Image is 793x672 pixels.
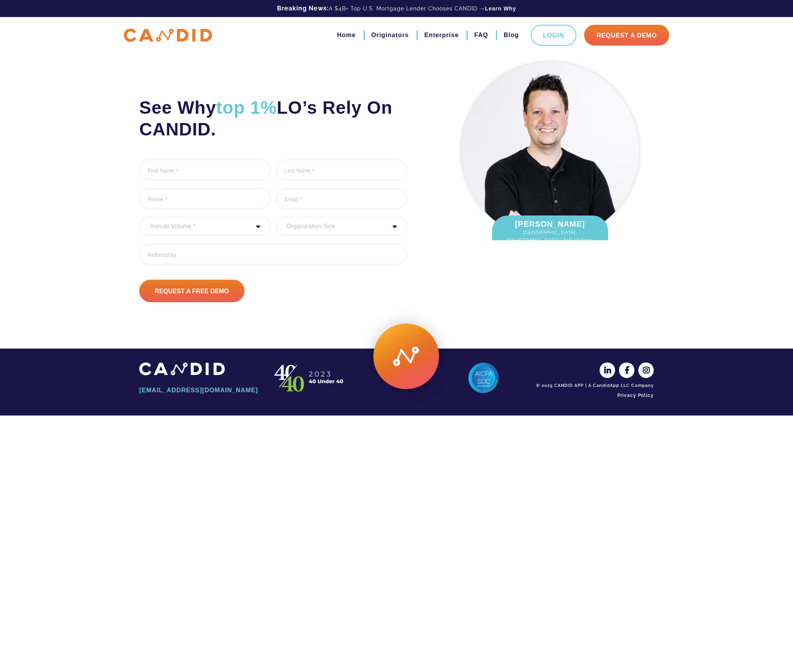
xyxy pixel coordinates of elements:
[139,384,259,397] a: [EMAIL_ADDRESS][DOMAIN_NAME]
[500,229,600,252] span: [GEOGRAPHIC_DATA], [GEOGRAPHIC_DATA] | $1B lifetime fundings.
[468,363,499,393] img: AICPA SOC 2
[534,383,654,389] div: © 2025 CANDID APP | A CandidApp LLC Company
[531,25,577,46] a: Login
[124,29,212,42] img: CANDID APP
[276,188,408,209] input: Email *
[139,244,407,265] input: Referred by
[492,215,608,256] div: [PERSON_NAME]
[276,159,408,180] input: Last Name *
[139,97,407,140] h2: See Why LO’s Rely On CANDID.
[139,159,271,180] input: First Name *
[584,25,669,46] a: Request A Demo
[424,29,459,42] a: Enterprise
[139,188,271,209] input: Phone *
[534,389,654,402] a: Privacy Policy
[485,5,516,12] a: Learn Why
[139,280,244,302] input: Request A Free Demo
[474,29,488,42] a: FAQ
[371,29,409,42] a: Originators
[139,363,225,375] img: CANDID APP
[337,29,355,42] a: Home
[216,97,277,118] span: top 1%
[271,363,348,393] img: CANDID APP
[504,29,519,42] a: Blog
[277,5,329,12] b: Breaking News:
